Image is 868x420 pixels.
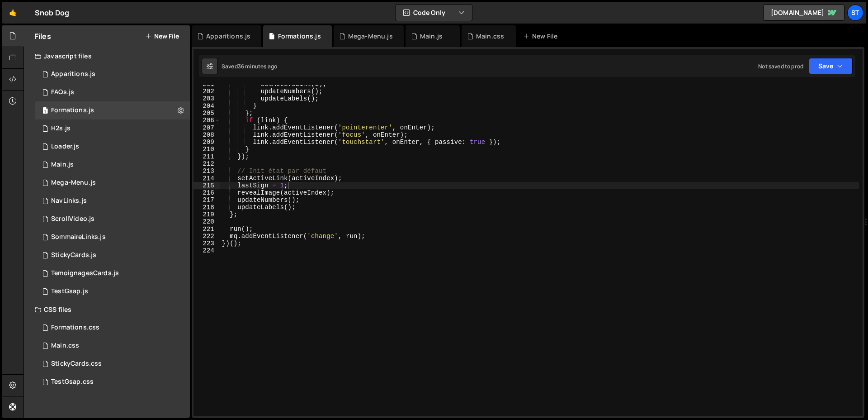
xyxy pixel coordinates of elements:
div: 203 [193,95,220,102]
div: 16673/45493.js [35,101,190,119]
button: New File [145,33,179,40]
div: 16673/45844.js [35,210,190,228]
div: 16673/45803.js [35,83,190,101]
div: Mega-Menu.js [51,179,96,187]
div: Main.js [51,161,74,169]
div: 216 [193,189,220,196]
div: 16673/45832.css [35,355,190,373]
div: Saved [222,62,277,70]
div: 214 [193,175,220,182]
div: 16673/45489.js [35,156,190,174]
div: 218 [193,204,220,211]
div: SommaireLinks.js [51,233,106,241]
a: 🤙 [2,2,24,24]
div: 220 [193,218,220,225]
div: 16673/45804.js [35,174,190,192]
div: TestGsap.js [51,287,88,296]
div: Loader.js [51,143,79,151]
div: Javascript files [24,47,190,65]
div: Not saved to prod [758,62,803,70]
button: Code Only [396,5,472,21]
div: 16673/45831.js [35,246,190,264]
div: New File [523,32,561,41]
div: 205 [193,110,220,117]
div: Formations.css [51,324,99,332]
span: 1 [42,108,48,115]
div: Formations.js [51,106,94,115]
div: 208 [193,131,220,138]
div: Mega-Menu.js [348,32,393,41]
div: 221 [193,225,220,233]
div: Apparitions.js [51,70,95,78]
div: 16673/46280.js [35,282,190,301]
div: TestGsap.css [51,378,94,386]
div: 16673/47214.js [35,65,190,83]
div: 209 [193,138,220,146]
div: 213 [193,167,220,175]
div: 16673/45495.css [35,319,190,337]
div: Snob Dog [35,7,69,18]
div: 219 [193,211,220,218]
button: Save [809,58,853,74]
div: Formations.js [278,32,321,41]
a: [DOMAIN_NAME] [763,5,844,21]
div: 207 [193,124,220,131]
div: StickyCards.css [51,360,102,368]
div: 212 [193,160,220,167]
div: 16673/46281.css [35,373,190,391]
div: CSS files [24,301,190,319]
div: 215 [193,182,220,189]
div: 16673/47219.js [35,228,190,246]
div: 217 [193,196,220,204]
div: NavLinks.js [51,197,87,205]
div: Main.js [420,32,443,41]
div: StickyCards.js [51,251,96,259]
div: 16673/45521.css [35,337,190,355]
div: ScrollVideo.js [51,215,94,223]
div: 206 [193,117,220,124]
div: 224 [193,247,220,254]
div: 202 [193,88,220,95]
div: 36 minutes ago [238,62,277,70]
div: 204 [193,102,220,110]
div: 211 [193,153,220,160]
div: 223 [193,240,220,247]
div: H2s.js [51,124,71,133]
div: Main.css [51,342,79,350]
div: 16673/45490.js [35,119,190,138]
div: 210 [193,146,220,153]
a: St [847,5,863,21]
div: Apparitions.js [206,32,250,41]
div: 16673/45801.js [35,138,190,156]
div: 222 [193,233,220,240]
div: Main.css [476,32,504,41]
div: TemoignagesCards.js [51,269,119,277]
div: 16673/45899.js [35,264,190,282]
div: FAQs.js [51,88,74,96]
div: 16673/45522.js [35,192,190,210]
h2: Files [35,31,51,41]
